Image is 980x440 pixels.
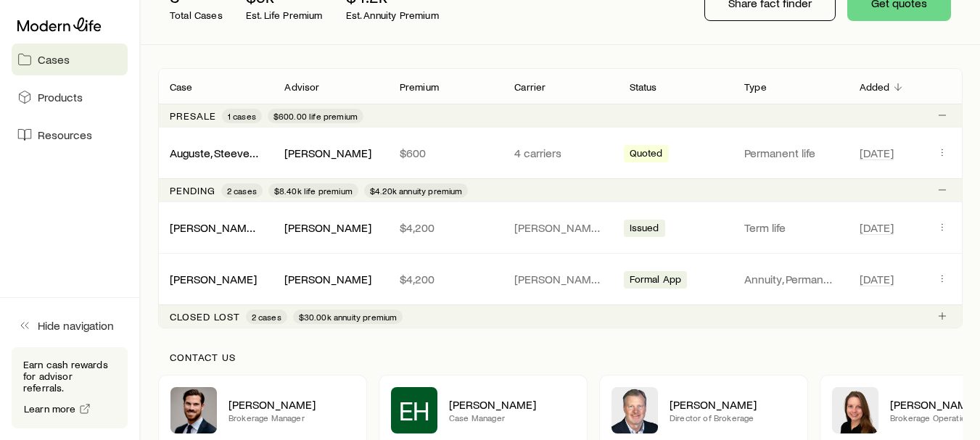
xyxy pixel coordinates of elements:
[514,146,606,160] p: 4 carriers
[170,311,240,323] p: Closed lost
[170,272,257,287] div: [PERSON_NAME]
[38,52,70,67] span: Cases
[284,81,319,93] p: Advisor
[274,185,353,196] span: $8.40k life premium
[630,81,657,93] p: Status
[346,9,439,21] p: Est. Annuity Premium
[170,9,223,21] p: Total Cases
[170,352,951,363] p: Contact us
[514,81,545,93] p: Carrier
[12,347,128,428] div: Earn cash rewards for advisor referrals.Learn more
[273,110,358,122] span: $600.00 life premium
[158,68,963,328] div: Client cases
[744,81,767,93] p: Type
[860,220,894,235] span: [DATE]
[228,412,355,423] p: Brokerage Manager
[744,146,836,160] p: Permanent life
[12,310,128,341] button: Hide navigation
[860,146,894,160] span: [DATE]
[170,81,193,93] p: Case
[170,146,262,159] a: Auguste, Steevens
[514,220,606,235] p: [PERSON_NAME] [PERSON_NAME]
[400,220,491,235] p: $4,200
[514,272,606,286] p: [PERSON_NAME] [PERSON_NAME]
[284,220,371,236] div: [PERSON_NAME]
[170,110,216,122] p: Presale
[399,396,430,425] span: EH
[170,185,215,196] p: Pending
[744,272,836,286] p: Annuity, Permanent life
[284,146,371,161] div: [PERSON_NAME]
[12,119,128,151] a: Resources
[449,397,575,412] p: [PERSON_NAME]
[38,128,92,142] span: Resources
[860,81,890,93] p: Added
[670,397,796,412] p: [PERSON_NAME]
[252,311,281,323] span: 2 cases
[228,397,355,412] p: [PERSON_NAME]
[12,81,128,113] a: Products
[23,359,116,394] p: Earn cash rewards for advisor referrals.
[400,81,439,93] p: Premium
[228,110,256,122] span: 1 cases
[170,272,257,286] a: [PERSON_NAME]
[449,412,575,423] p: Case Manager
[12,43,128,75] a: Cases
[612,387,658,433] img: Trey Wall
[227,185,257,196] span: 2 cases
[744,220,836,235] p: Term life
[38,90,83,104] span: Products
[170,146,261,161] div: Auguste, Steevens
[170,220,261,236] div: [PERSON_NAME], Obson
[832,387,878,433] img: Ellen Wall
[860,272,894,286] span: [DATE]
[24,404,76,414] span: Learn more
[400,146,491,160] p: $600
[670,412,796,423] p: Director of Brokerage
[38,318,114,333] span: Hide navigation
[630,273,682,289] span: Formal App
[630,147,663,162] span: Quoted
[284,272,371,287] div: [PERSON_NAME]
[630,222,659,237] span: Issued
[299,311,398,323] span: $30.00k annuity premium
[370,185,463,196] span: $4.20k annuity premium
[170,220,294,234] a: [PERSON_NAME], Obson
[170,387,217,433] img: Ryan McCreary
[400,272,491,286] p: $4,200
[246,9,323,21] p: Est. Life Premium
